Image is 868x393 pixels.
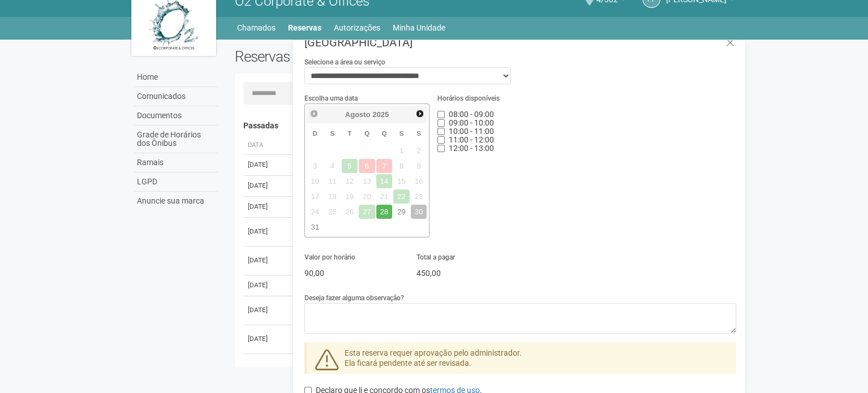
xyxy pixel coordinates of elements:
span: 10 [307,174,324,188]
span: 2025 [372,110,389,119]
td: Sala de Reunião Interna 1 Bloco 4 (até 30 pessoas) [289,217,615,246]
span: Anterior [310,109,319,118]
span: 13 [359,174,375,188]
label: Escolha uma data [304,93,358,103]
td: Sala de Reunião Interna 1 Bloco 4 (até 30 pessoas) [289,154,615,175]
span: Domingo [313,129,317,137]
span: 16 [411,174,427,188]
span: Quinta [381,129,386,137]
input: 12:00 - 13:00 [437,145,445,152]
span: 18 [324,189,341,204]
a: Documentos [134,106,218,126]
p: 90,00 [304,268,399,278]
h4: Passadas [243,122,728,130]
a: LGPD [134,172,218,192]
td: [DATE] [243,275,289,296]
a: Autorizações [334,20,380,36]
input: 10:00 - 11:00 [437,128,445,135]
td: Sala de Reunião Interna 1 Bloco 2 (até 30 pessoas) [289,325,615,353]
input: 08:00 - 09:00 [437,111,445,118]
span: 1 [393,144,410,158]
label: Selecione a área ou serviço [304,57,385,67]
span: Horário indisponível [449,110,494,119]
td: [DATE] [243,154,289,175]
label: Horários disponíveis [437,93,500,103]
span: Horário indisponível [449,144,494,153]
td: [DATE] [243,296,289,325]
span: 9 [411,159,427,173]
span: 21 [376,189,393,204]
td: [DATE] [243,325,289,353]
span: 26 [342,205,358,219]
span: 7 [376,159,393,173]
h3: [GEOGRAPHIC_DATA] [304,37,736,48]
span: 4 [324,159,341,173]
td: Sala de Reunião Interna 1 Bloco 4 (até 30 pessoas) [289,296,615,325]
a: Grade de Horários dos Ônibus [134,126,218,153]
span: 27 [359,205,375,219]
input: 09:00 - 10:00 [437,119,445,127]
td: [DATE] [243,246,289,275]
span: 23 [411,189,427,204]
td: Sala de Reunião Interna 1 Bloco 4 (até 30 pessoas) [289,275,615,296]
span: 2 [411,144,427,158]
span: 11 [324,174,341,188]
td: [DATE] [243,175,289,196]
a: Minha Unidade [393,20,445,36]
span: 17 [307,189,324,204]
span: Próximo [415,109,424,118]
a: Ramais [134,153,218,172]
td: Sala de Reunião Interna 1 Bloco 2 (até 30 pessoas) [289,175,615,196]
label: Valor por horário [304,252,355,262]
input: 11:00 - 12:00 [437,136,445,144]
p: 450,00 [416,268,512,278]
a: 30 [411,205,427,219]
span: 15 [393,174,410,188]
div: Esta reserva requer aprovação pelo administrador. Ela ficará pendente até ser revisada. [304,342,736,374]
span: Sábado [416,129,421,137]
td: Sala de Reunião Interna 1 Bloco 4 (até 30 pessoas) [289,196,615,217]
label: Deseja fazer alguma observação? [304,293,404,303]
a: Chamados [237,20,276,36]
label: Total a pagar [416,252,455,262]
span: Horário indisponível [449,135,494,144]
td: Sala de Reunião Interna 1 Bloco 4 (até 30 pessoas) [289,246,615,275]
a: Anuncie sua marca [134,192,218,210]
td: Sala de Reunião Interna 1 Bloco 4 (até 30 pessoas) [289,353,615,382]
span: Quarta [364,129,369,137]
span: Horário indisponível [449,127,494,136]
td: [DATE] [243,353,289,382]
span: 5 [342,159,358,173]
span: 20 [359,189,375,204]
a: 28 [376,205,393,219]
span: 24 [307,205,324,219]
a: 31 [307,220,324,234]
th: Área ou Serviço [289,136,615,155]
a: Home [134,68,218,87]
span: 12 [342,174,358,188]
a: Comunicados [134,87,218,106]
td: [DATE] [243,196,289,217]
span: 19 [342,189,358,204]
span: Agosto [345,110,371,119]
span: Horário indisponível [449,118,494,127]
h2: Reservas [235,48,477,65]
span: 22 [393,189,410,204]
span: 3 [307,159,324,173]
td: [DATE] [243,217,289,246]
span: 25 [324,205,341,219]
a: Reservas [288,20,321,36]
span: Segunda [330,129,334,137]
a: Próximo [413,107,426,120]
span: 14 [376,174,393,188]
a: Anterior [308,107,321,120]
span: Terça [347,129,351,137]
span: Sexta [399,129,404,137]
span: 6 [359,159,375,173]
span: 8 [393,159,410,173]
th: Data [243,136,289,155]
a: 29 [393,205,410,219]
